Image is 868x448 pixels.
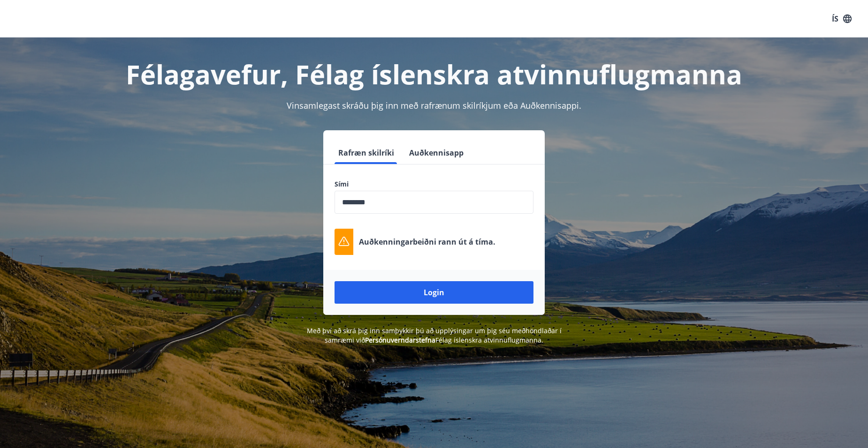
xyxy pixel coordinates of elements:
[359,237,495,247] p: Auðkenningarbeiðni rann út á tíma.
[335,179,533,189] label: Sími
[827,10,857,27] button: ÍS
[335,142,398,164] button: Rafræn skilríki
[335,281,533,304] button: Login
[405,142,467,164] button: Auðkennisapp
[287,100,581,111] span: Vinsamlegast skráðu þig inn með rafrænum skilríkjum eða Auðkennisappi.
[107,56,761,92] h1: Félagavefur, Félag íslenskra atvinnuflugmanna
[365,336,435,344] a: Persónuverndarstefna
[307,326,562,344] span: Með því að skrá þig inn samþykkir þú að upplýsingar um þig séu meðhöndlaðar í samræmi við Félag í...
